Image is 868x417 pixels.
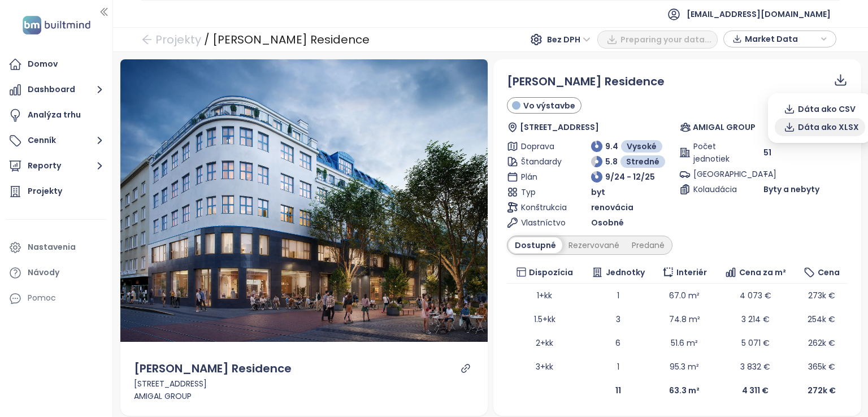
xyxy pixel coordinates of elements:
span: 5.8 [605,155,618,168]
div: Návody [28,266,59,280]
div: AMIGAL GROUP [134,390,475,402]
a: arrow-left Projekty [141,29,201,50]
div: Dostupné [509,237,562,253]
td: 6 [583,331,654,355]
span: Interiér [676,266,707,279]
span: [GEOGRAPHIC_DATA] [693,168,735,180]
span: renovácia [591,201,633,214]
span: 5 071 € [741,337,770,349]
a: Nastavenia [6,236,107,259]
td: 2+kk [507,331,583,355]
span: [STREET_ADDRESS] [520,121,599,133]
span: 254k € [808,314,835,325]
div: Predané [626,237,671,253]
td: 1 [583,355,654,379]
span: Doprava [521,140,563,153]
span: Dispozícia [529,266,573,279]
span: Typ [521,186,563,198]
div: Pomoc [6,287,107,310]
span: Dáta ako CSV [798,103,856,115]
td: 3+kk [507,355,583,379]
span: 51 [763,146,771,159]
span: - [763,168,768,180]
button: Cenník [6,129,107,152]
div: button [730,31,830,47]
span: Osobné [591,216,624,229]
span: Konštrukcia [521,201,563,214]
a: Analýza trhu [6,104,107,127]
span: Dáta ako XLSX [798,121,859,133]
div: Analýza trhu [28,108,81,122]
b: 11 [615,385,621,396]
a: link [461,363,471,373]
div: Pomoc [28,291,56,305]
td: 74.8 m² [654,307,715,331]
span: Vlastníctvo [521,216,563,229]
span: arrow-left [141,34,153,45]
b: 272k € [808,385,836,396]
span: Cena [818,266,840,279]
a: Domov [6,53,107,76]
div: [STREET_ADDRESS] [134,377,475,390]
span: 4 073 € [740,290,771,301]
td: 1+kk [507,284,583,307]
td: 3 [583,307,654,331]
span: 3 214 € [741,314,770,325]
td: 1.5+kk [507,307,583,331]
button: Dáta ako XLSX [775,118,865,136]
span: Štandardy [521,155,563,168]
button: Preparing your data... [597,31,718,49]
span: 273k € [808,290,835,301]
span: Vysoké [627,140,657,153]
div: Rezervované [562,237,626,253]
td: 51.6 m² [654,331,715,355]
span: AMIGAL GROUP [693,121,756,133]
span: Jednotky [606,266,645,279]
button: Dashboard [6,79,107,101]
span: Preparing your data... [620,33,711,46]
div: / [204,29,210,50]
span: Bez DPH [547,31,591,48]
span: Kolaudácia [693,183,735,196]
button: Reporty [6,155,107,177]
div: Nastavenia [28,240,76,254]
b: 63.3 m² [669,385,700,396]
span: Byty a nebyty [763,183,819,196]
td: 1 [583,284,654,307]
button: Dáta ako CSV [775,100,862,118]
span: Vo výstavbe [523,99,575,112]
span: 9/24 - 12/25 [605,171,655,183]
span: 3 832 € [740,361,770,372]
span: Plán [521,171,563,183]
img: logo [19,14,94,37]
div: Domov [28,57,58,71]
span: [PERSON_NAME] Residence [507,73,665,89]
a: Návody [6,262,107,284]
span: Stredné [626,155,659,168]
span: 365k € [808,361,835,372]
span: byt [591,186,605,198]
span: Market Data [745,31,818,47]
span: 9.4 [605,140,618,153]
span: [EMAIL_ADDRESS][DOMAIN_NAME] [687,1,831,28]
span: 262k € [808,337,835,349]
span: Cena za m² [739,266,786,279]
span: Počet jednotiek [693,140,735,165]
div: [PERSON_NAME] Residence [134,360,292,377]
a: Projekty [6,180,107,203]
td: 67.0 m² [654,284,715,307]
b: 4 311 € [742,385,769,396]
td: 95.3 m² [654,355,715,379]
div: Projekty [28,184,62,198]
div: [PERSON_NAME] Residence [212,29,370,50]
